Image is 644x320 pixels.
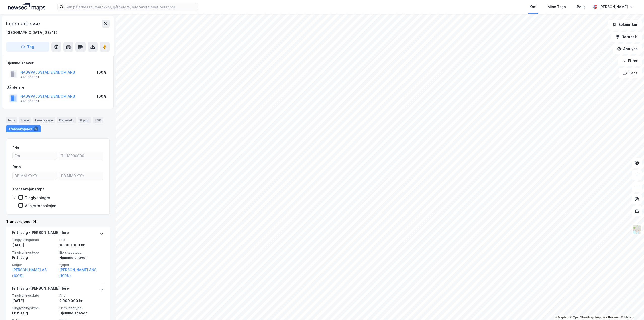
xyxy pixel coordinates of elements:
div: Fritt salg [12,310,56,316]
div: ESG [93,117,103,123]
input: Fra [13,152,57,160]
div: 986 505 121 [20,99,39,103]
div: Datasett [57,117,76,123]
button: Tags [619,68,642,78]
button: Tag [6,42,49,52]
div: [GEOGRAPHIC_DATA], 28/412 [6,30,58,36]
input: DD.MM.YYYY [59,172,103,180]
div: Hjemmelshaver [59,310,104,316]
span: Tinglysningstype [12,250,56,255]
div: Hjemmelshaver [59,255,104,261]
input: Søk på adresse, matrikkel, gårdeiere, leietakere eller personer [64,3,198,11]
div: Dato [12,164,21,170]
div: 986 505 121 [20,75,39,79]
div: Bolig [577,4,586,10]
div: [PERSON_NAME] [599,4,628,10]
div: Transaksjoner (4) [6,219,110,225]
span: Tinglysningsdato [12,238,56,242]
div: Fritt salg - [PERSON_NAME] flere [12,285,69,293]
span: Pris [59,238,104,242]
div: Aksjetransaksjon [25,203,56,208]
span: Tinglysningstype [12,306,56,310]
div: [DATE] [12,298,56,304]
div: 2 000 000 kr [59,298,104,304]
img: logo.a4113a55bc3d86da70a041830d287a7e.svg [8,3,45,11]
div: Mine Tags [548,4,566,10]
button: Filter [618,56,642,66]
div: [DATE] [12,242,56,248]
a: [PERSON_NAME] AS (100%) [12,267,56,279]
div: Tinglysninger [25,195,50,200]
div: Transaksjonstype [12,186,45,192]
div: Info [6,117,17,123]
span: Kjøper [59,263,104,267]
input: Til 18000000 [59,152,103,160]
span: Tinglysningsdato [12,293,56,298]
span: Eierskapstype [59,306,104,310]
div: Bygg [78,117,91,123]
div: Pris [12,145,19,151]
button: Datasett [611,32,642,42]
a: Improve this map [595,316,620,319]
div: Kontrollprogram for chat [619,296,644,320]
input: DD.MM.YYYY [13,172,57,180]
div: Eiere [19,117,31,123]
div: Fritt salg - [PERSON_NAME] flere [12,230,69,238]
a: Mapbox [555,316,569,319]
div: 100% [97,93,106,99]
a: [PERSON_NAME] ANS (100%) [59,267,104,279]
span: Selger [12,263,56,267]
span: Pris [59,293,104,298]
iframe: Chat Widget [619,296,644,320]
div: Kart [530,4,537,10]
div: 100% [97,69,106,75]
div: 18 000 000 kr [59,242,104,248]
a: OpenStreetMap [570,316,594,319]
button: Bokmerker [608,20,642,30]
div: Gårdeiere [6,84,109,90]
img: Z [632,225,642,234]
button: Analyse [613,44,642,54]
div: 4 [33,126,38,131]
div: Leietakere [33,117,55,123]
div: Transaksjoner [6,125,41,132]
div: Fritt salg [12,255,56,261]
span: Eierskapstype [59,250,104,255]
div: Ingen adresse [6,20,41,28]
div: Hjemmelshaver [6,60,109,66]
